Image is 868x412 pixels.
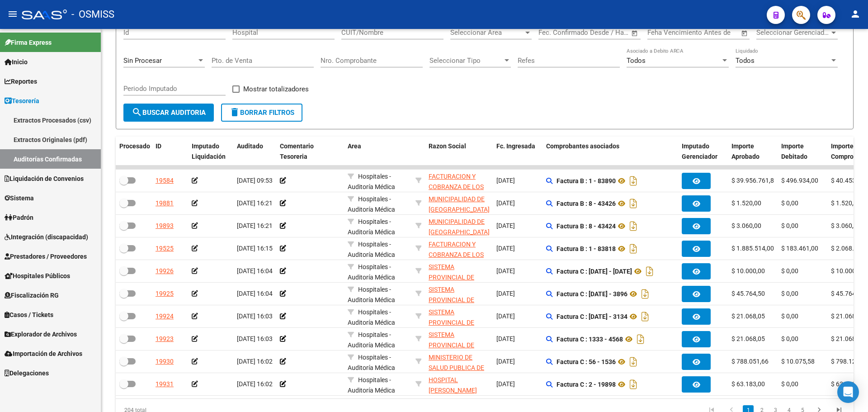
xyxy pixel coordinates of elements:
[781,380,798,388] span: $ 0,00
[546,142,619,150] span: Comprobantes asociados
[627,196,639,211] i: Descargar documento
[429,241,484,279] span: FACTURACION Y COBRANZA DE LOS EFECTORES PUBLICOS S.E.
[237,335,273,342] span: [DATE] 16:03
[538,28,575,37] input: Fecha inicio
[348,354,395,371] span: Hospitales - Auditoría Médica
[627,174,639,188] i: Descargar documento
[348,286,395,303] span: Hospitales - Auditoría Médica
[429,352,489,371] div: - 30999263158
[731,290,765,297] span: $ 45.764,50
[5,368,49,378] span: Delegaciones
[156,356,174,367] div: 19930
[831,335,864,342] span: $ 21.068,05
[5,349,82,359] span: Importación de Archivos
[429,307,489,326] div: - 30691822849
[156,175,174,186] div: 19584
[740,28,750,38] button: Open calendar
[557,358,616,365] strong: Factura C : 56 - 1536
[736,57,755,65] span: Todos
[639,287,651,301] i: Descargar documento
[243,84,309,95] span: Mostrar totalizadores
[5,310,53,320] span: Casos / Tickets
[731,358,769,365] span: $ 788.051,66
[781,313,798,320] span: $ 0,00
[156,334,174,344] div: 19923
[348,142,361,150] span: Area
[627,242,639,256] i: Descargar documento
[156,198,174,208] div: 19881
[276,137,344,166] datatable-header-cell: Comentario Tesoreria
[731,313,765,320] span: $ 21.068,05
[496,199,515,207] span: [DATE]
[429,57,503,65] span: Seleccionar Tipo
[627,219,639,233] i: Descargar documento
[5,96,39,106] span: Tesorería
[496,358,515,365] span: [DATE]
[5,232,88,242] span: Integración (discapacidad)
[132,109,206,117] span: Buscar Auditoria
[237,177,273,184] span: [DATE] 09:53
[7,9,18,19] mat-icon: menu
[557,381,616,388] strong: Factura C : 2 - 19898
[682,142,717,160] span: Imputado Gerenciador
[496,290,515,297] span: [DATE]
[496,313,515,320] span: [DATE]
[756,28,830,37] span: Seleccionar Gerenciador
[557,177,616,185] strong: Factura B : 1 - 83890
[831,222,861,229] span: $ 3.060,00
[188,137,233,166] datatable-header-cell: Imputado Liquidación
[237,290,273,297] span: [DATE] 16:04
[429,284,489,303] div: - 30691822849
[731,142,759,160] span: Importe Aprobado
[71,5,114,24] span: - OSMISS
[152,137,188,166] datatable-header-cell: ID
[429,331,474,359] span: SISTEMA PROVINCIAL DE SALUD
[831,199,861,207] span: $ 1.520,00
[837,381,859,403] div: Open Intercom Messenger
[627,355,639,369] i: Descargar documento
[429,194,489,213] div: - 30545681508
[583,28,627,37] input: Fecha fin
[429,195,490,223] span: MUNICIPALIDAD DE [GEOGRAPHIC_DATA][PERSON_NAME]
[644,264,656,279] i: Descargar documento
[156,289,174,299] div: 19925
[237,142,263,150] span: Auditado
[557,245,616,252] strong: Factura B : 1 - 83818
[156,221,174,231] div: 19893
[429,171,489,190] div: - 30715497456
[123,57,162,65] span: Sin Procesar
[116,137,152,166] datatable-header-cell: Procesado
[429,308,474,336] span: SISTEMA PROVINCIAL DE SALUD
[348,218,395,236] span: Hospitales - Auditoría Médica
[496,142,535,150] span: Fc. Ingresada
[429,354,490,402] span: MINISTERIO DE SALUD PUBLICA DE LA PROVINCIA [PERSON_NAME][GEOGRAPHIC_DATA]
[429,173,484,211] span: FACTURACION Y COBRANZA DE LOS EFECTORES PUBLICOS S.E.
[5,57,28,67] span: Inicio
[192,142,226,160] span: Imputado Liquidación
[429,376,477,394] span: HOSPITAL [PERSON_NAME]
[5,38,52,47] span: Firma Express
[425,137,493,166] datatable-header-cell: Razon Social
[429,286,474,314] span: SISTEMA PROVINCIAL DE SALUD
[781,177,818,184] span: $ 496.934,00
[557,313,627,320] strong: Factura C : [DATE] - 3134
[237,267,273,275] span: [DATE] 16:04
[280,142,314,160] span: Comentario Tesoreria
[429,217,489,236] div: - 30545681508
[348,308,395,326] span: Hospitales - Auditoría Médica
[781,199,798,207] span: $ 0,00
[831,313,864,320] span: $ 21.068,05
[781,142,807,160] span: Importe Debitado
[496,380,515,388] span: [DATE]
[237,199,273,207] span: [DATE] 16:21
[5,251,87,261] span: Prestadores / Proveedores
[496,222,515,229] span: [DATE]
[348,263,395,281] span: Hospitales - Auditoría Médica
[557,336,623,343] strong: Factura C : 1333 - 4568
[496,177,515,184] span: [DATE]
[233,137,276,166] datatable-header-cell: Auditado
[429,262,489,281] div: - 30691822849
[156,311,174,322] div: 19924
[156,142,161,150] span: ID
[348,241,395,258] span: Hospitales - Auditoría Médica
